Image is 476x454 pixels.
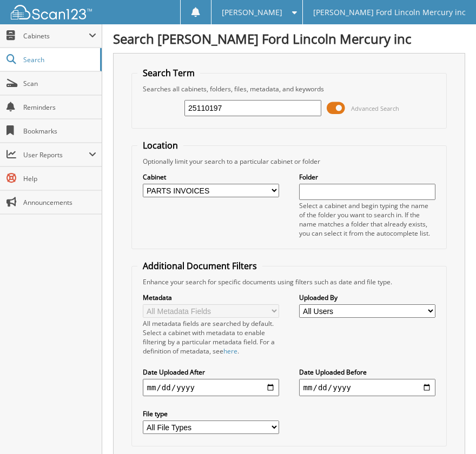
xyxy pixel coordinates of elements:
[313,9,466,16] span: [PERSON_NAME] Ford Lincoln Mercury inc
[137,277,441,286] div: Enhance your search for specific documents using filters such as date and file type.
[143,368,280,377] label: Date Uploaded After
[11,5,92,19] img: scan123-logo-white.svg
[299,201,436,238] div: Select a cabinet and begin typing the name of the folder you want to search in. If the name match...
[143,379,280,396] input: start
[143,319,280,356] div: All metadata fields are searched by default. Select a cabinet with metadata to enable filtering b...
[23,79,96,88] span: Scan
[223,346,237,356] a: here
[143,293,280,302] label: Metadata
[23,174,96,183] span: Help
[351,104,399,112] span: Advanced Search
[299,293,436,302] label: Uploaded By
[143,172,280,182] label: Cabinet
[23,103,96,112] span: Reminders
[23,126,96,136] span: Bookmarks
[299,172,436,182] label: Folder
[23,198,96,207] span: Announcements
[137,157,441,166] div: Optionally limit your search to a particular cabinet or folder
[23,55,95,64] span: Search
[23,150,89,159] span: User Reports
[143,409,280,418] label: File type
[299,368,436,377] label: Date Uploaded Before
[137,84,441,94] div: Searches all cabinets, folders, files, metadata, and keywords
[137,260,262,272] legend: Additional Document Filters
[222,9,282,16] span: [PERSON_NAME]
[299,379,436,396] input: end
[137,67,200,79] legend: Search Term
[113,30,465,48] h1: Search [PERSON_NAME] Ford Lincoln Mercury inc
[23,31,89,41] span: Cabinets
[137,139,183,151] legend: Location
